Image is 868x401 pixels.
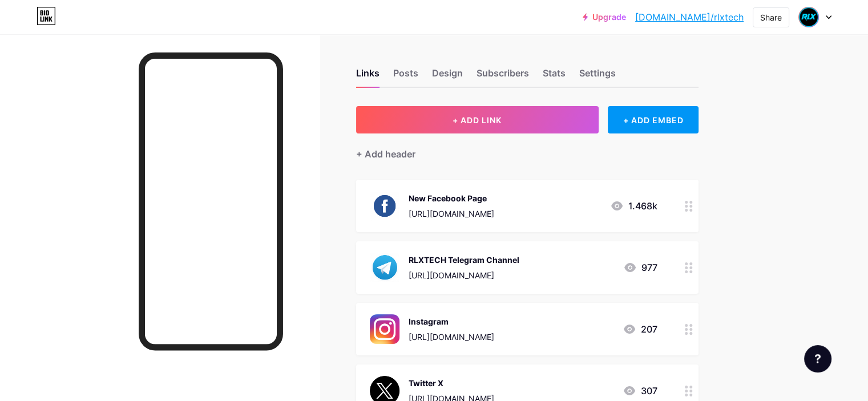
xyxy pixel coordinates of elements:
[798,6,819,28] img: rlxtech
[760,11,782,23] div: Share
[623,384,657,398] div: 307
[356,106,599,133] button: + ADD LINK
[370,314,399,344] img: Instagram
[608,106,699,133] div: + ADD EMBED
[370,191,399,221] img: New Facebook Page
[579,66,616,87] div: Settings
[477,66,529,87] div: Subscribers
[409,208,494,220] div: [URL][DOMAIN_NAME]
[409,254,519,266] div: RLXTECH Telegram Channel
[409,315,494,327] div: Instagram
[623,322,657,336] div: 207
[583,13,626,22] a: Upgrade
[393,66,418,87] div: Posts
[370,253,399,282] img: RLXTECH Telegram Channel
[356,147,415,161] div: + Add header
[356,66,380,87] div: Links
[635,10,744,24] a: [DOMAIN_NAME]/rlxtech
[409,331,494,343] div: [URL][DOMAIN_NAME]
[409,377,494,389] div: Twitter X
[409,269,519,281] div: [URL][DOMAIN_NAME]
[409,192,494,204] div: New Facebook Page
[453,115,502,125] span: + ADD LINK
[432,66,463,87] div: Design
[543,66,566,87] div: Stats
[623,261,657,274] div: 977
[610,199,657,213] div: 1.468k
